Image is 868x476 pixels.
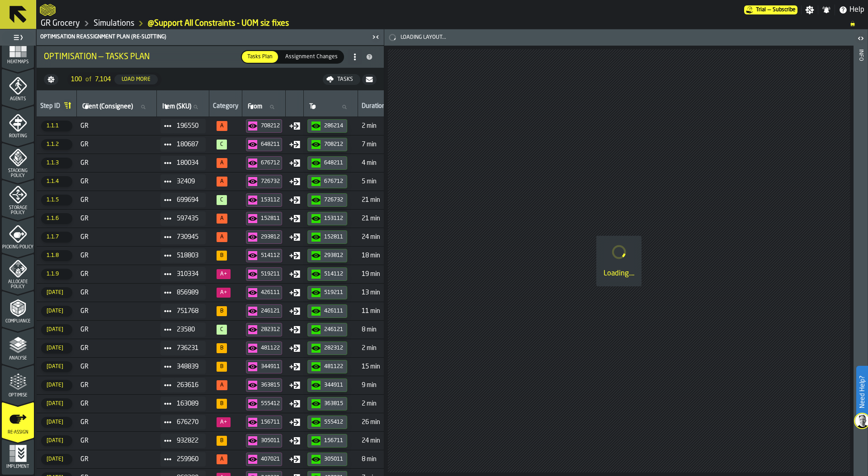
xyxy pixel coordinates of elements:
div: Optimisation Reassignment plan (Re-Slotting) [38,34,369,40]
span: 751768 [177,308,198,315]
span: 62% [217,121,227,131]
span: 32409 [177,178,198,185]
div: 676712 [324,178,343,185]
button: button-286214 [307,119,347,133]
span: GR [80,289,153,296]
div: Move Type: Put in [289,287,300,298]
span: GR [80,308,153,315]
span: 23580 [177,326,198,333]
span: 87% [217,251,227,261]
span: 97% [217,140,227,149]
span: 80% [217,158,227,168]
span: 2 min [362,122,399,130]
span: 1.1.8 [41,250,72,261]
button: button-363815 [246,378,282,392]
span: Storage Policy [2,205,34,215]
span: label [162,103,191,110]
span: 59% [217,380,227,390]
li: menu Re-assign [2,402,34,438]
span: Tasks Plan [244,53,276,61]
button: button-407021 [246,453,282,466]
span: [DATE] [41,417,72,428]
div: 293812 [324,252,343,259]
span: [DATE] [41,454,72,465]
div: Move Type: Put in [289,139,300,150]
div: 153112 [261,197,280,203]
div: 555412 [324,419,343,425]
button: button-344911 [307,378,347,392]
span: 856989 [177,289,198,296]
span: GR [80,252,153,259]
div: 152811 [324,234,343,240]
span: GR [80,437,153,444]
div: 514112 [324,271,343,277]
button: button-708212 [246,119,282,133]
div: 426111 [261,289,280,296]
span: GR [80,363,153,370]
span: 91% [217,436,227,446]
span: 15 min [362,363,399,370]
span: 2 min [362,400,399,407]
div: 344911 [261,364,280,370]
span: 66% [217,454,227,464]
span: 21 min [362,215,399,222]
a: link-to-/wh/i/e451d98b-95f6-4604-91ff-c80219f9c36d [41,19,80,28]
button: button-676712 [246,156,282,170]
span: 88% [217,306,227,316]
button: button-Tasks [323,74,360,85]
button: button-648211 [246,138,282,151]
div: Move Type: Put in [289,269,300,280]
div: Category [213,103,238,112]
div: Step ID [40,103,60,112]
div: Move Type: Put in [289,435,300,446]
div: 514112 [261,252,280,259]
li: menu Agents [2,69,34,105]
button: button-152811 [307,230,347,244]
button: button-293812 [307,249,347,262]
span: 26 min [362,419,399,426]
label: button-toggle-Help [835,5,868,15]
div: 481122 [261,345,280,351]
span: 676270 [177,419,198,426]
button: button-282312 [307,341,347,355]
span: 163089 [177,400,198,407]
button: button-305011 [307,453,347,466]
input: label [307,101,354,113]
div: Move Type: Put in [289,361,300,372]
span: [DATE] [41,324,72,335]
span: 8 min [362,326,399,333]
div: 286214 [324,123,343,129]
span: GR [80,141,153,148]
span: 4 min [362,159,399,167]
span: 263616 [177,382,198,389]
span: 85% [217,362,227,372]
div: 246121 [324,327,343,333]
button: button-555412 [246,397,282,411]
div: 519211 [261,271,280,277]
div: Info [858,47,864,474]
button: button-305011 [246,434,282,448]
span: 259960 [177,456,198,463]
span: 98% [217,325,227,335]
span: 1.1.5 [41,195,72,205]
div: 363815 [324,401,343,407]
li: menu Allocate Policy [2,254,34,290]
span: 49% [217,417,231,427]
span: 9 min [362,382,399,389]
div: Move Type: Put in [289,398,300,409]
span: 13 min [362,289,399,296]
input: label [160,101,205,113]
span: 55% [217,232,227,242]
input: label [246,101,282,113]
button: button-426111 [307,304,347,318]
div: 648211 [261,141,280,148]
span: Agents [2,97,34,102]
span: Re-assign [2,430,34,435]
div: 156711 [324,438,343,444]
button: button-708212 [307,138,347,151]
label: Need Help? [857,367,867,417]
span: 24 min [362,437,399,444]
button: button-514112 [307,267,347,281]
div: 426111 [324,308,343,314]
div: 293812 [261,234,280,240]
